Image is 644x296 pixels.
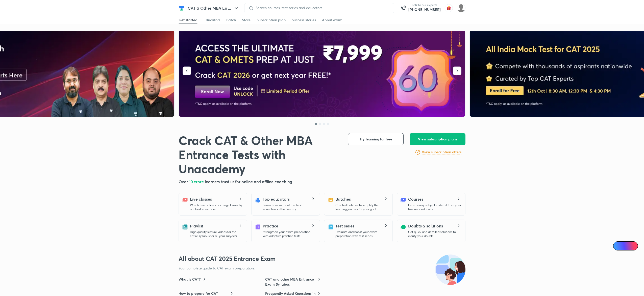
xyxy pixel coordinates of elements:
h5: Courses [408,196,423,202]
h5: Batches [335,196,351,202]
a: Subscription plan [257,16,286,24]
span: Try learning for free [360,137,392,142]
p: Get quick and detailed solutions to clarify your doubts. [408,230,461,238]
div: Subscription plan [257,17,286,23]
h5: Practice [263,223,278,229]
p: Watch free online coaching classes by our best educators. [190,203,243,211]
span: Ai Doubts [622,244,635,248]
a: Success stories [292,16,316,24]
h5: Top educators [263,196,290,202]
div: About exam [322,17,342,23]
div: Batch [226,17,236,23]
p: Talk to our experts [408,3,441,7]
input: Search courses, test series and educators [254,6,390,10]
span: learners trust us for online and offline coaching [205,179,292,184]
button: CAT & Other MBA En ... [185,3,242,13]
a: Get started [179,16,197,24]
h1: Crack CAT & Other MBA Entrance Tests with Unacademy [179,133,340,176]
div: Get started [179,17,197,23]
div: Educators [204,17,220,23]
h5: Doubts & solutions [408,223,443,229]
p: High quality lecture videos for the entire syllabus for all your subjects. [190,230,243,238]
p: Strengthen your exam preparation with adaptive practice tests. [263,230,316,238]
p: Learn from some of the best educators in the country. [263,203,316,211]
img: avatar [445,4,453,12]
h6: What is CAT? [179,277,201,282]
div: Store [242,17,251,23]
img: Icon [616,244,620,248]
a: What is CAT? [179,277,207,282]
p: Evaluate and boost your exam preparation with test series. [335,230,388,238]
span: View subscription plans [418,137,457,142]
button: View subscription plans [410,133,465,145]
a: About exam [322,16,342,24]
a: Educators [204,16,220,24]
div: Success stories [292,17,316,23]
h5: Live classes [190,196,212,202]
p: Your complete guide to CAT exam preparation. [179,266,423,271]
span: Over [179,179,189,184]
img: all-about-exam [435,255,465,285]
button: Try learning for free [348,133,404,145]
p: Learn every subject in detail from your favourite educator. [408,203,461,211]
img: Company Logo [179,5,185,11]
a: Ai Doubts [613,241,638,250]
h3: All about CAT 2025 Entrance Exam [179,255,465,263]
h5: Test series [335,223,354,229]
h6: CAT and other MBA Entrance Exam Syllabus [265,277,316,287]
a: Batch [226,16,236,24]
img: Nilesh [457,4,465,12]
img: call-us [398,3,408,13]
h5: Playlist [190,223,203,229]
a: View subscription offers [422,149,461,155]
p: Curated batches to simplify the learning journey for your goal. [335,203,388,211]
span: 10 crore [189,179,205,184]
a: Store [242,16,251,24]
a: [PHONE_NUMBER] [408,7,441,12]
a: CAT and other MBA Entrance Exam Syllabus [265,277,321,287]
